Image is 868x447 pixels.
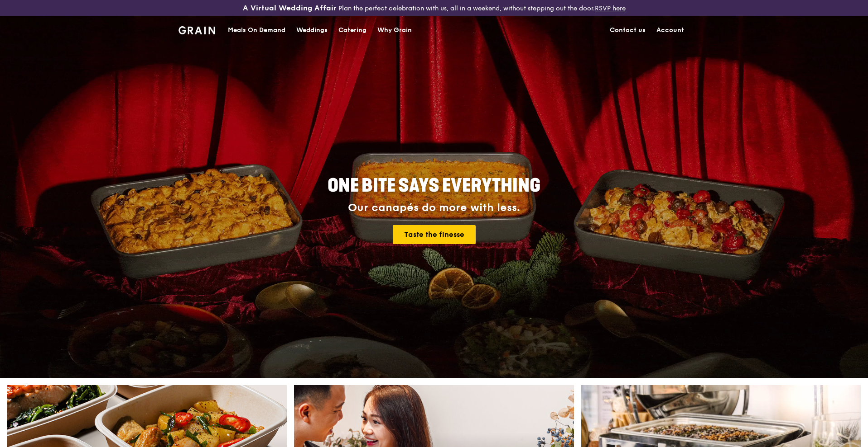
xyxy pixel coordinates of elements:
div: Plan the perfect celebration with us, all in a weekend, without stepping out the door. [173,4,695,13]
a: Weddings [291,17,333,44]
a: Contact us [604,17,651,44]
a: RSVP here [595,5,626,12]
div: Why Grain [377,17,412,44]
a: Why Grain [372,17,417,44]
img: Grain [178,26,215,34]
div: Our canapés do more with less. [271,202,597,214]
span: ONE BITE SAYS EVERYTHING [328,175,540,197]
a: GrainGrain [178,16,215,43]
div: Catering [338,17,366,44]
a: Taste the finesse [393,225,476,244]
h3: A Virtual Wedding Affair [243,4,337,13]
a: Account [651,17,690,44]
div: Weddings [296,17,328,44]
a: Catering [333,17,372,44]
div: Meals On Demand [228,17,285,44]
